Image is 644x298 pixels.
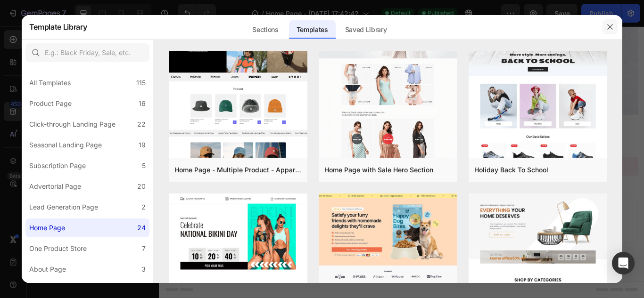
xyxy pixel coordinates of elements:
[424,152,559,174] button: COMPRAR AHORA
[179,158,250,168] div: COMPRAR AHORA
[424,131,454,144] div: €16,50
[324,164,433,176] div: Home Page with Sale Hero Section
[174,164,302,176] div: Home Page - Multiple Product - Apparel - Style 4
[177,228,241,236] span: inspired by CRO experts
[141,201,146,213] div: 2
[261,195,305,205] span: Add section
[465,135,509,141] p: No compare price
[29,139,102,151] div: Seasonal Landing Page
[182,216,239,226] div: Choose templates
[41,135,85,141] p: No compare price
[338,20,395,39] div: Saved Library
[320,158,392,168] div: COMPRAR AHORA
[141,152,276,174] button: COMPRAR AHORA
[324,216,382,226] div: Add blank section
[254,228,305,236] span: from URL or image
[29,15,87,39] h2: Template Library
[424,111,559,124] h2: Chupetero [PERSON_NAME] Azul 🐭
[141,264,146,275] div: 3
[245,20,286,39] div: Sections
[283,111,417,124] h2: Chupetero Simba 🦁
[141,111,276,124] h2: 💕 Peluche Natalicio 🐘 💕
[289,20,336,39] div: Templates
[137,119,146,130] div: 22
[323,135,368,141] p: No compare price
[29,77,71,89] div: All Templates
[141,131,171,144] div: €29,95
[462,158,533,168] div: COMPRAR AHORA
[139,139,146,151] div: 19
[142,160,146,171] div: 5
[29,201,98,213] div: Lead Generation Page
[136,77,146,89] div: 115
[29,160,86,171] div: Subscription Page
[29,222,65,234] div: Home Page
[612,252,635,274] div: Open Intercom Messenger
[256,216,305,226] div: Generate layout
[317,228,388,236] span: then drag & drop elements
[37,158,109,168] div: COMPRAR AHORA
[29,98,72,109] div: Product Page
[137,222,146,234] div: 24
[29,119,116,130] div: Click-through Landing Page
[29,243,87,254] div: One Product Store
[29,181,81,192] div: Advertorial Page
[139,98,146,109] div: 16
[142,243,146,254] div: 7
[29,264,66,275] div: About Page
[182,135,226,141] p: No compare price
[25,43,149,62] input: E.g.: Black Friday, Sale, etc.
[283,131,312,144] div: €16,50
[283,152,417,174] button: COMPRAR AHORA
[137,181,146,192] div: 20
[474,164,548,176] div: Holiday Back To School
